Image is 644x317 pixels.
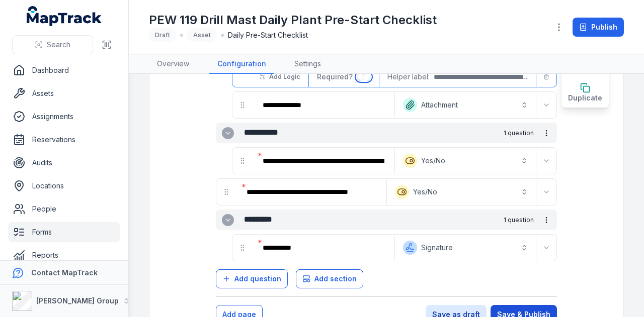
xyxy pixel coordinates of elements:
[8,130,120,150] a: Reservations
[504,216,534,224] span: 1 question
[314,274,357,284] span: Add section
[8,222,120,242] a: Forms
[538,97,554,113] button: Expand
[238,101,247,109] svg: drag
[538,240,554,256] button: Expand
[255,94,392,116] div: :rklc:-form-item-label
[8,245,120,265] a: Reports
[573,18,624,37] button: Publish
[149,12,437,28] h1: PEW 119 Drill Mast Daily Plant Pre-Start Checklist
[538,184,554,200] button: Expand
[8,60,120,80] a: Dashboard
[561,78,609,108] button: Duplicate
[238,181,384,203] div: :rkjq:-form-item-label
[255,150,392,172] div: :rkjk:-form-item-label
[296,269,363,288] button: Add section
[397,94,534,116] button: Attachment
[222,127,234,139] button: Expand
[397,237,534,259] button: Signature
[397,150,534,172] button: Yes/No
[187,28,217,42] div: Asset
[232,95,253,115] div: drag
[8,199,120,219] a: People
[149,55,197,74] a: Overview
[232,151,253,171] div: drag
[317,72,357,81] span: Required?
[8,176,120,196] a: Locations
[27,6,102,26] a: MapTrack
[389,181,534,203] button: Yes/No
[568,93,602,103] span: Duplicate
[8,83,120,103] a: Assets
[238,157,247,165] svg: drag
[222,188,230,196] svg: drag
[286,55,329,74] a: Settings
[357,73,371,81] input: :rkm4:-form-item-label
[209,55,274,74] a: Configuration
[8,153,120,173] a: Audits
[255,237,392,259] div: :rkk4:-form-item-label
[47,40,70,50] span: Search
[269,73,300,81] span: Add Logic
[253,68,306,85] button: Add Logic
[538,153,554,169] button: Expand
[222,214,234,226] button: Expand
[504,129,534,137] span: 1 question
[31,268,98,277] strong: Contact MapTrack
[36,296,119,305] strong: [PERSON_NAME] Group
[238,244,247,252] svg: drag
[234,274,281,284] span: Add question
[228,30,308,40] span: Daily Pre-Start Checklist
[8,107,120,127] a: Assignments
[12,35,93,54] button: Search
[216,182,236,202] div: drag
[149,28,176,42] div: Draft
[216,269,288,288] button: Add question
[538,125,555,142] button: more-detail
[538,212,555,229] button: more-detail
[232,238,253,258] div: drag
[387,72,430,82] span: Helper label:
